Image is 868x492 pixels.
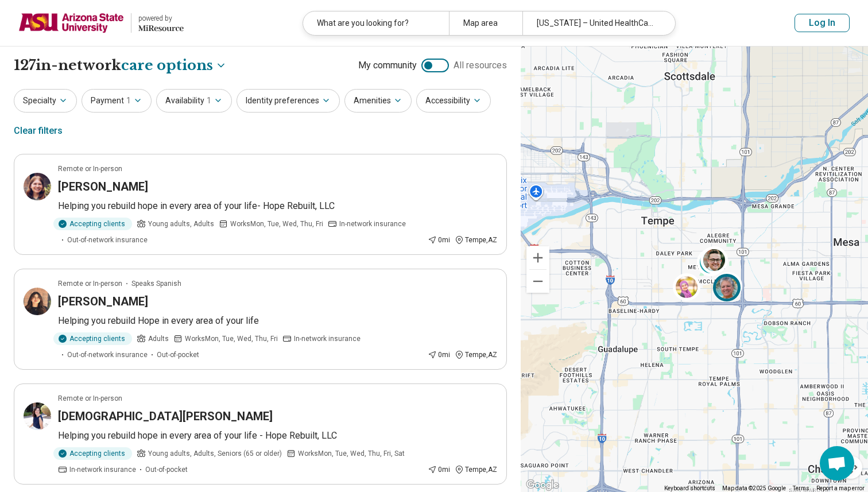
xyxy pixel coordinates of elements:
button: Care options [121,56,227,75]
button: Identity preferences [237,89,340,113]
div: Accepting clients [53,218,132,230]
h3: [DEMOGRAPHIC_DATA][PERSON_NAME] [58,408,273,424]
button: Availability1 [156,89,232,113]
button: Zoom out [526,270,549,293]
span: Map data ©2025 Google [722,485,786,491]
span: Out-of-network insurance [67,235,148,245]
a: Report a map error [816,485,865,491]
div: Clear filters [14,117,63,145]
p: Helping you rebuild hope in every area of your life - Hope Rebuilt, LLC [58,429,497,443]
div: What are you looking for? [303,11,449,35]
span: Out-of-pocket [157,350,199,360]
div: Open chat [820,446,854,481]
div: 0 mi [428,464,450,475]
div: Map area [449,11,522,35]
h3: [PERSON_NAME] [58,179,148,195]
span: My community [358,59,417,72]
div: 0 mi [428,350,450,360]
div: Tempe , AZ [455,235,497,245]
p: Helping you rebuild hope in every area of your life- Hope Rebuilt, LLC [58,199,497,213]
span: In-network insurance [69,464,136,475]
div: powered by [138,13,184,24]
div: Accepting clients [53,332,132,345]
span: Works Mon, Tue, Wed, Thu, Fri [185,334,278,344]
button: Log In [795,14,850,32]
button: Specialty [14,89,77,113]
span: Works Mon, Tue, Wed, Thu, Fri [230,219,323,229]
button: Zoom in [526,246,549,269]
p: Remote or In-person [58,393,122,404]
img: Arizona State University [18,9,124,37]
span: Young adults, Adults [148,219,214,229]
h1: 127 in-network [14,56,227,75]
div: Accepting clients [53,447,132,460]
div: Tempe , AZ [455,464,497,475]
span: Out-of-network insurance [67,350,148,360]
span: Out-of-pocket [145,464,188,475]
button: Accessibility [416,89,491,113]
span: 1 [126,95,131,107]
a: Arizona State Universitypowered by [18,9,184,37]
div: 2 [715,272,742,299]
p: Remote or In-person [58,278,122,289]
span: Speaks Spanish [131,278,181,289]
button: Payment1 [82,89,152,113]
a: Terms (opens in new tab) [793,485,809,491]
div: 4 [697,248,724,276]
span: care options [121,56,213,75]
span: 1 [207,95,211,107]
button: Amenities [344,89,412,113]
p: Remote or In-person [58,164,122,174]
div: Tempe , AZ [455,350,497,360]
p: Helping you rebuild Hope in every area of your life [58,314,497,328]
span: Young adults, Adults, Seniors (65 or older) [148,448,282,459]
span: In-network insurance [294,334,361,344]
span: Adults [148,334,169,344]
span: Works Mon, Tue, Wed, Thu, Fri, Sat [298,448,405,459]
div: 0 mi [428,235,450,245]
div: [US_STATE] – United HealthCare Student Resources [522,11,668,35]
span: All resources [454,59,507,72]
span: In-network insurance [339,219,406,229]
h3: [PERSON_NAME] [58,293,148,309]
